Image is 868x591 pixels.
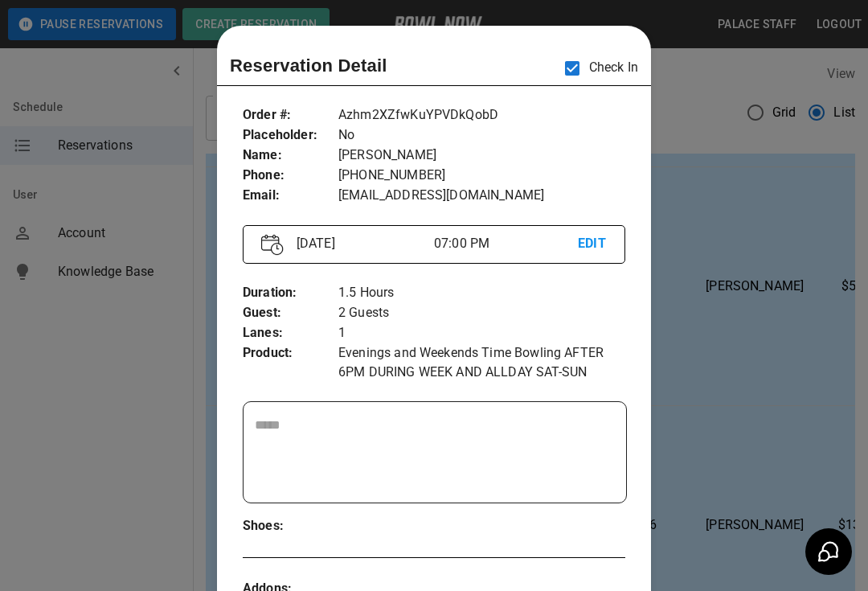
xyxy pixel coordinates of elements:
[261,234,284,256] img: Vector
[243,303,338,323] p: Guest :
[243,516,338,536] p: Shoes :
[243,323,338,343] p: Lanes :
[338,125,625,146] p: No
[338,186,625,206] p: [EMAIL_ADDRESS][DOMAIN_NAME]
[338,283,625,303] p: 1.5 Hours
[338,343,625,382] p: Evenings and Weekends Time Bowling AFTER 6PM DURING WEEK AND ALLDAY SAT-SUN
[338,303,625,323] p: 2 Guests
[243,146,338,166] p: Name :
[243,125,338,146] p: Placeholder :
[434,234,578,253] p: 07:00 PM
[338,323,625,343] p: 1
[243,343,338,363] p: Product :
[243,166,338,186] p: Phone :
[290,234,434,253] p: [DATE]
[555,51,638,85] p: Check In
[243,105,338,125] p: Order # :
[243,186,338,206] p: Email :
[338,105,625,125] p: Azhm2XZfwKuYPVDkQobD
[338,146,625,166] p: [PERSON_NAME]
[230,52,387,79] p: Reservation Detail
[243,283,338,303] p: Duration :
[338,166,625,186] p: [PHONE_NUMBER]
[578,234,607,254] p: EDIT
